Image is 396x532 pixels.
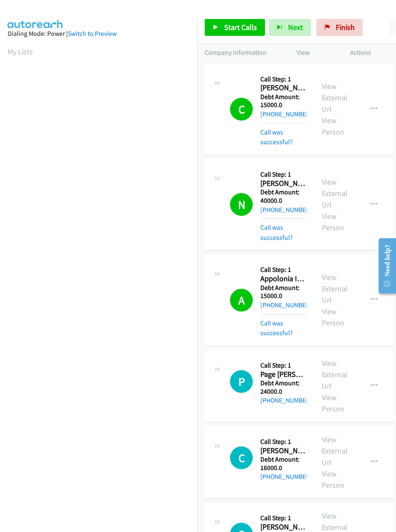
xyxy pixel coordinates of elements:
[230,98,253,121] h1: C
[322,392,344,414] a: View Person
[260,75,307,83] h5: Call Step: 1
[322,81,348,114] a: View External Url
[260,522,307,532] h2: [PERSON_NAME] - Credit Card
[260,170,307,179] h5: Call Step: 1
[230,289,253,312] h1: A
[336,22,355,32] span: Finish
[260,110,312,118] a: [PHONE_NUMBER]
[260,128,293,146] a: Call was successful?
[260,370,307,379] h2: Page [PERSON_NAME] - Credit Card
[260,455,307,472] h5: Debt Amount: 16000.0
[260,396,312,404] a: [PHONE_NUMBER]
[260,179,307,188] h2: [PERSON_NAME] - Personal Loan
[322,272,348,305] a: View External Url
[8,65,197,465] iframe: Dialpad
[230,193,253,216] h1: N
[260,514,307,522] h5: Call Step: 1
[260,206,312,214] a: [PHONE_NUMBER]
[316,19,363,36] a: Finish
[372,232,396,299] iframe: Resource Center
[224,22,257,32] span: Start Calls
[350,48,388,58] p: Actions
[260,361,307,370] h5: Call Step: 1
[322,469,344,490] a: View Person
[260,379,307,395] h5: Debt Amount: 24000.0
[297,48,335,58] p: View
[260,319,293,337] a: Call was successful?
[260,223,293,242] a: Call was successful?
[322,306,344,328] a: View Person
[230,446,253,469] h1: C
[322,358,348,391] a: View External Url
[205,48,281,58] p: Company Information
[260,473,312,481] a: [PHONE_NUMBER]
[260,274,307,284] h2: Appolonia Ibewiro - Credit Card
[230,370,253,393] h1: P
[260,93,307,109] h5: Debt Amount: 15000.0
[8,47,33,56] a: My Lists
[8,29,190,39] div: Dialing Mode: Power |
[322,211,344,232] a: View Person
[322,435,348,467] a: View External Url
[260,83,307,93] h2: [PERSON_NAME] - Personal Loan
[288,22,303,32] span: Next
[322,177,348,210] a: View External Url
[260,266,307,274] h5: Call Step: 1
[269,19,311,36] button: Next
[205,19,265,36] a: Start Calls
[68,30,117,38] a: Switch to Preview
[260,188,307,204] h5: Debt Amount: 40000.0
[260,438,307,446] h5: Call Step: 1
[322,116,344,137] a: View Person
[260,301,312,309] a: [PHONE_NUMBER]
[260,446,307,456] h2: [PERSON_NAME] - Credit Card
[260,284,307,300] h5: Debt Amount: 15000.0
